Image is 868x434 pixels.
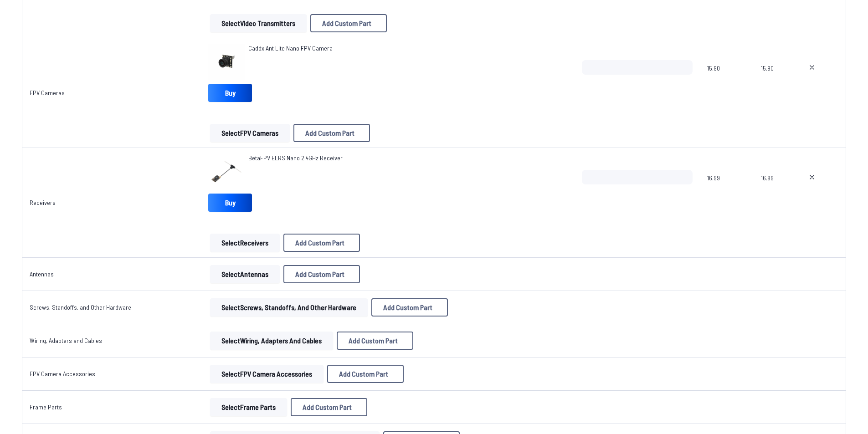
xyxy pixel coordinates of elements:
[210,332,333,350] button: SelectWiring, Adapters and Cables
[208,398,289,416] a: SelectFrame Parts
[208,44,245,80] img: image
[30,199,56,206] a: Receivers
[327,365,404,383] button: Add Custom Part
[305,129,354,137] span: Add Custom Part
[30,270,54,278] a: Antennas
[248,154,343,162] span: BetaFPV ELRS Nano 2.4GHz Receiver
[761,170,786,214] span: 16.99
[707,60,746,104] span: 15.90
[383,304,432,311] span: Add Custom Part
[208,365,325,383] a: SelectFPV Camera Accessories
[210,265,280,283] button: SelectAntennas
[210,298,368,317] button: SelectScrews, Standoffs, and Other Hardware
[210,398,287,416] button: SelectFrame Parts
[371,298,448,317] button: Add Custom Part
[303,403,352,411] span: Add Custom Part
[30,403,62,411] a: Frame Parts
[707,170,746,214] span: 16.99
[210,365,324,383] button: SelectFPV Camera Accessories
[283,265,360,283] button: Add Custom Part
[208,124,292,142] a: SelectFPV Cameras
[295,271,344,278] span: Add Custom Part
[208,332,335,350] a: SelectWiring, Adapters and Cables
[210,124,290,142] button: SelectFPV Cameras
[30,337,102,344] a: Wiring, Adapters and Cables
[208,153,245,190] img: image
[339,370,388,378] span: Add Custom Part
[210,14,307,32] button: SelectVideo Transmitters
[337,332,413,350] button: Add Custom Part
[293,124,370,142] button: Add Custom Part
[208,14,308,32] a: SelectVideo Transmitters
[295,239,344,246] span: Add Custom Part
[283,234,360,252] button: Add Custom Part
[208,265,282,283] a: SelectAntennas
[349,337,398,344] span: Add Custom Part
[322,20,371,27] span: Add Custom Part
[210,234,280,252] button: SelectReceivers
[30,89,65,97] a: FPV Cameras
[208,234,282,252] a: SelectReceivers
[248,44,333,52] span: Caddx Ant Lite Nano FPV Camera
[248,44,333,53] a: Caddx Ant Lite Nano FPV Camera
[761,60,786,104] span: 15.90
[310,14,387,32] button: Add Custom Part
[30,370,95,378] a: FPV Camera Accessories
[30,303,131,311] a: Screws, Standoffs, and Other Hardware
[208,84,252,102] a: Buy
[291,398,367,416] button: Add Custom Part
[248,153,343,163] a: BetaFPV ELRS Nano 2.4GHz Receiver
[208,194,252,212] a: Buy
[208,298,370,317] a: SelectScrews, Standoffs, and Other Hardware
